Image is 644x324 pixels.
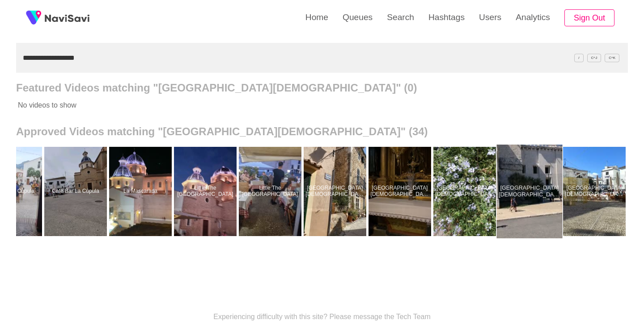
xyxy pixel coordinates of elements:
[433,147,498,236] a: [GEOGRAPHIC_DATA][DEMOGRAPHIC_DATA]Plaza de la Iglesia
[574,54,583,62] span: /
[16,125,628,138] h2: Approved Videos matching "[GEOGRAPHIC_DATA][DEMOGRAPHIC_DATA]" (34)
[605,54,619,62] span: C^K
[239,147,304,236] a: Little The [GEOGRAPHIC_DATA]Little The Italy
[563,147,628,236] a: [GEOGRAPHIC_DATA][DEMOGRAPHIC_DATA]Plaza de la Iglesia
[304,147,369,236] a: [GEOGRAPHIC_DATA][DEMOGRAPHIC_DATA]Plaza de la Iglesia
[45,13,89,22] img: fireSpot
[174,147,239,236] a: Little The [GEOGRAPHIC_DATA]Little The Italy
[369,147,433,236] a: [GEOGRAPHIC_DATA][DEMOGRAPHIC_DATA]Plaza de la Iglesia
[213,313,431,321] p: Experiencing difficulty with this site? Please message the Tech Team
[16,94,567,116] p: No videos to show
[44,147,109,236] a: Café Bar La CúpulaCafé Bar La Cúpula
[22,7,45,29] img: fireSpot
[16,82,628,94] h2: Featured Videos matching "[GEOGRAPHIC_DATA][DEMOGRAPHIC_DATA]" (0)
[587,54,602,62] span: C^J
[109,147,174,236] a: La MascaradaLa Mascarada
[564,9,614,27] button: Sign Out
[498,147,563,236] a: [GEOGRAPHIC_DATA][DEMOGRAPHIC_DATA]Plaza de la Iglesia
